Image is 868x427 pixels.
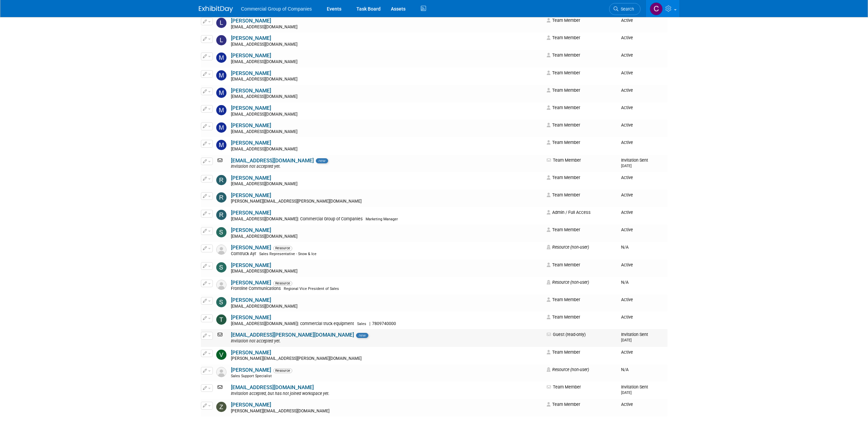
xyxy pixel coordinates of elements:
span: Team Member [547,175,580,180]
span: Active [621,314,633,320]
a: [PERSON_NAME] [231,245,271,251]
span: 7809740000 [370,321,398,326]
a: [PERSON_NAME] [231,88,271,94]
a: [PERSON_NAME] [231,280,271,286]
span: Team Member [547,53,580,58]
div: [EMAIL_ADDRESS][DOMAIN_NAME] [231,94,542,100]
img: Rod Leland [216,210,226,220]
a: [PERSON_NAME] [231,210,271,216]
span: Commercial Group of Companies [241,6,312,12]
a: Search [609,3,641,15]
span: Active [621,105,633,110]
span: Team Member [547,262,580,267]
a: [PERSON_NAME] [231,297,271,303]
span: Team Member [547,105,580,110]
a: [PERSON_NAME] [231,35,271,41]
div: [EMAIL_ADDRESS][DOMAIN_NAME] [231,25,542,30]
img: tom Jorgensen [216,314,226,325]
a: [PERSON_NAME] [231,53,271,59]
img: Resource [216,280,226,290]
div: [PERSON_NAME][EMAIL_ADDRESS][PERSON_NAME][DOMAIN_NAME] [231,199,542,204]
span: Team Member [547,384,581,389]
a: [PERSON_NAME] [231,262,271,268]
span: commercial truck equipment [298,321,356,326]
img: Richard Gale [216,175,226,185]
span: Sales Representative - Snow & Ice [259,252,317,256]
img: ExhibitDay [199,6,233,13]
a: [PERSON_NAME] [231,122,271,129]
span: Sales [357,322,366,326]
span: Team Member [547,297,580,302]
span: Search [618,6,634,12]
div: [PERSON_NAME][EMAIL_ADDRESS][DOMAIN_NAME] [231,409,542,414]
span: Active [621,18,633,23]
span: Marketing Manager [366,217,398,221]
div: Invitation not accepted yet. [231,339,542,344]
img: Mark Einarson [216,53,226,63]
div: [EMAIL_ADDRESS][DOMAIN_NAME] [231,181,542,187]
span: Active [621,227,633,232]
span: | [369,321,370,326]
span: Resource [273,368,292,373]
span: Invitation Sent [621,384,648,395]
span: Frontline Communications [231,286,283,291]
span: Regional Vice President of Sales [284,286,339,291]
span: Team Member [547,18,580,23]
span: Team Member [547,227,580,232]
a: [PERSON_NAME] [231,105,271,111]
span: Resource [273,246,292,251]
a: [PERSON_NAME] [231,18,271,24]
span: Resource [273,281,292,286]
a: [EMAIL_ADDRESS][DOMAIN_NAME] [231,384,314,391]
span: Active [621,53,633,58]
img: Morgan MacKay [216,140,226,150]
img: Resource [216,367,226,377]
a: [PERSON_NAME] [231,175,271,181]
span: Active [621,262,633,267]
div: [EMAIL_ADDRESS][DOMAIN_NAME] [231,217,542,222]
img: Steve Chapman [216,227,226,237]
div: [EMAIL_ADDRESS][DOMAIN_NAME] [231,42,542,47]
span: Active [621,297,633,302]
a: [PERSON_NAME] [231,227,271,233]
img: Robin Reitz [216,192,226,203]
span: Comtruck Ayr [231,251,258,256]
span: Guest (read-only) [547,332,586,337]
div: [EMAIL_ADDRESS][DOMAIN_NAME] [231,304,542,309]
span: Resource (non-user) [547,280,589,285]
span: Invitation Sent [621,158,648,168]
a: [PERSON_NAME] [231,350,271,356]
img: Cole Mattern [650,2,663,15]
img: Mike Feduniw [216,70,226,80]
span: N/A [621,280,629,285]
a: [PERSON_NAME] [231,367,271,373]
small: [DATE] [621,391,632,395]
span: Team Member [547,158,581,163]
a: [EMAIL_ADDRESS][DOMAIN_NAME] [231,158,314,164]
div: [EMAIL_ADDRESS][DOMAIN_NAME] [231,321,542,327]
img: Mitch Mesenchuk [216,122,226,133]
img: Les Rea [216,18,226,28]
span: Team Member [547,402,580,407]
span: Team Member [547,122,580,128]
span: Resource (non-user) [547,367,589,372]
div: [EMAIL_ADDRESS][DOMAIN_NAME] [231,129,542,135]
a: [PERSON_NAME] [231,402,271,408]
small: [DATE] [621,338,632,342]
span: Invitation Sent [621,332,648,342]
a: [PERSON_NAME] [231,140,271,146]
a: [PERSON_NAME] [231,192,271,198]
div: Invitation accepted, but has not joined workspace yet. [231,391,542,397]
div: [EMAIL_ADDRESS][DOMAIN_NAME] [231,234,542,239]
span: Active [621,402,633,407]
span: Active [621,350,633,355]
a: [PERSON_NAME] [231,70,271,76]
span: N/A [621,367,629,372]
span: Admin / Full Access [547,210,591,215]
span: Team Member [547,192,580,197]
a: [PERSON_NAME] [231,314,271,321]
span: | [297,321,298,326]
span: Active [621,210,633,215]
span: Team Member [547,350,580,355]
span: Commercial Group of Companies [298,217,365,221]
